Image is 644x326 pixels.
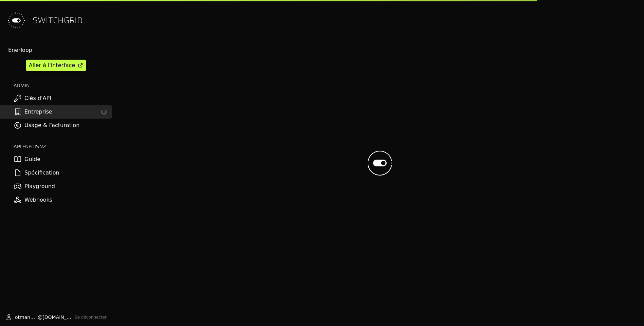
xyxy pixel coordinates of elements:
[15,314,38,321] span: otmane.sajid
[33,15,83,26] span: SWITCHGRID
[42,314,72,321] span: [DOMAIN_NAME]
[75,314,107,320] button: Se déconnecter
[14,82,112,89] h2: ADMIN
[5,9,27,31] img: Switchgrid Logo
[26,60,86,71] a: Aller à l'interface
[14,143,112,150] h2: API ENEDIS v2
[100,108,108,116] div: loading
[8,46,112,54] div: Enerloop
[38,314,42,321] span: @
[29,61,75,69] div: Aller à l'interface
